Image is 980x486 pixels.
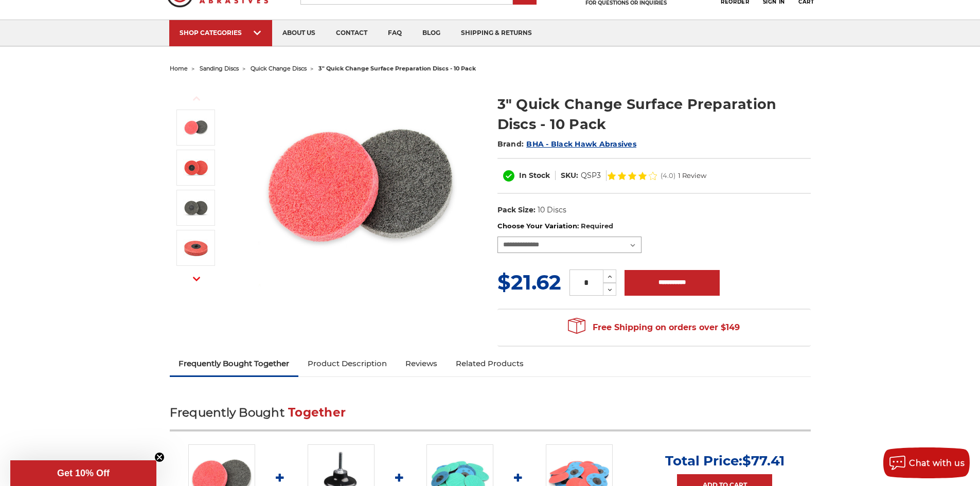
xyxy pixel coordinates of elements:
span: Chat with us [909,458,965,468]
span: 1 Review [678,172,706,179]
span: (4.0) [661,172,675,179]
span: $21.62 [497,269,561,295]
div: SHOP CATEGORIES [180,29,262,37]
span: Free Shipping on orders over $149 [568,317,740,338]
h1: 3" Quick Change Surface Preparation Discs - 10 Pack [497,94,811,134]
button: Previous [184,87,209,110]
small: Required [581,222,613,230]
a: home [170,65,188,72]
p: Total Price: [665,453,785,469]
img: 3 inch red fine surface prep quick change discs [183,155,209,181]
span: $77.41 [742,453,785,469]
a: shipping & returns [451,20,542,46]
dd: 10 Discs [538,205,566,215]
dt: SKU: [561,170,578,181]
span: Brand: [497,139,524,149]
span: Get 10% Off [57,468,110,478]
button: Close teaser [154,452,165,462]
a: Product Description [298,352,396,375]
div: Get 10% OffClose teaser [10,460,156,486]
label: Choose Your Variation: [497,221,811,231]
a: blog [412,20,451,46]
img: 3 inch surface preparation discs [183,115,209,140]
dd: QSP3 [581,170,601,181]
a: about us [272,20,326,46]
img: 3 inch gray very fine surface prep quick change discs [183,195,209,221]
img: roll on Aluminum oxide grain metal prep discs [183,235,209,261]
span: In Stock [519,171,550,180]
a: contact [326,20,378,46]
button: Next [184,268,209,290]
a: BHA - Black Hawk Abrasives [526,139,636,149]
a: sanding discs [200,65,239,72]
span: Frequently Bought [170,405,284,420]
span: Together [288,405,346,420]
dt: Pack Size: [497,205,536,215]
a: Related Products [447,352,533,375]
a: faq [378,20,412,46]
span: 3" quick change surface preparation discs - 10 pack [318,65,476,72]
a: quick change discs [251,65,307,72]
a: Frequently Bought Together [170,352,299,375]
button: Chat with us [883,447,970,478]
a: Reviews [396,352,447,375]
img: 3 inch surface preparation discs [258,83,464,289]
